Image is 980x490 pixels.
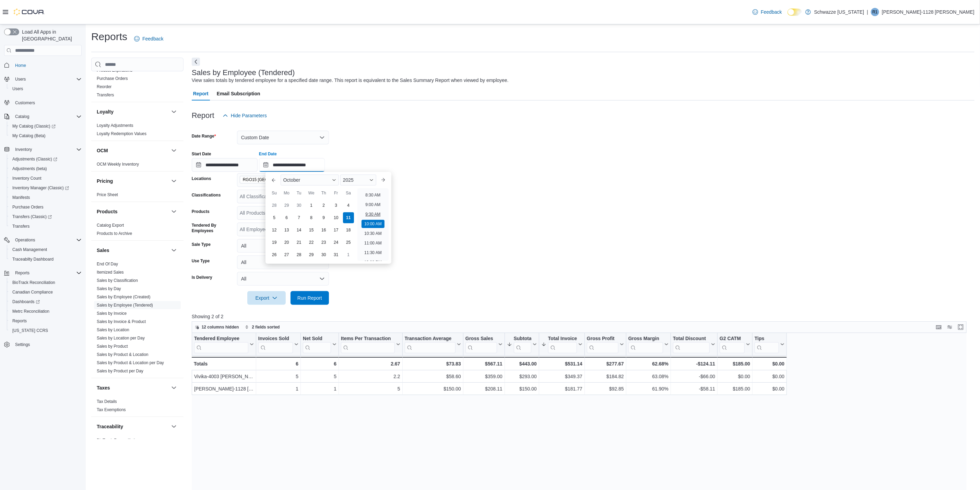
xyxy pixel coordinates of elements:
[259,151,277,157] label: End Date
[7,245,84,254] button: Cash Management
[170,422,178,431] button: Traceability
[341,336,395,353] div: Items Per Transaction
[331,249,342,260] div: day-31
[10,298,82,306] span: Dashboards
[357,188,389,261] ul: Time
[10,213,82,221] span: Transfers (Classic)
[97,327,129,332] a: Sales by Location
[12,224,29,229] span: Transfers
[258,336,293,342] div: Invoices Sold
[12,195,30,200] span: Manifests
[7,131,84,141] button: My Catalog (Beta)
[97,92,114,98] span: Transfers
[258,336,298,353] button: Invoices Sold
[281,225,292,236] div: day-13
[258,336,293,353] div: Invoices Sold
[7,307,84,316] button: Metrc Reconciliation
[331,212,342,223] div: day-10
[882,8,975,16] p: [PERSON_NAME]-1128 [PERSON_NAME]
[10,155,60,163] a: Adjustments (Classic)
[587,336,624,353] button: Gross Profit
[362,220,385,228] li: 10:00 AM
[465,336,503,353] button: Gross Sales
[10,165,82,173] span: Adjustments (beta)
[587,336,618,342] div: Gross Profit
[97,247,168,254] button: Sales
[97,303,153,308] a: Sales by Employee (Tendered)
[97,231,132,236] a: Products to Archive
[1,145,84,154] button: Inventory
[242,323,282,331] button: 2 fields sorted
[97,84,111,89] span: Reorder
[15,114,29,119] span: Catalog
[4,57,82,367] nav: Complex example
[269,249,280,260] div: day-26
[192,275,212,280] label: Is Delivery
[548,336,577,342] div: Total Invoiced
[303,336,331,342] div: Net Sold
[331,225,342,236] div: day-17
[628,336,663,353] div: Gross Margin
[318,200,329,211] div: day-2
[231,112,267,119] span: Hide Parameters
[12,204,44,210] span: Purchase Orders
[97,311,127,316] a: Sales by Invoice
[194,336,248,342] div: Tendered Employee
[97,407,126,412] a: Tax Exemptions
[97,131,146,136] span: Loyalty Redemption Values
[362,239,385,247] li: 11:00 AM
[12,112,32,121] button: Catalog
[548,336,577,353] div: Total Invoiced
[957,323,965,331] button: Enter fullscreen
[872,8,877,16] span: R1
[97,286,121,291] a: Sales by Day
[97,384,168,391] button: Taxes
[170,146,178,155] button: OCM
[97,360,164,365] a: Sales by Product & Location per Day
[306,237,317,248] div: day-22
[12,123,56,129] span: My Catalog (Classic)
[247,291,286,305] button: Export
[465,336,497,342] div: Gross Sales
[7,164,84,174] button: Adjustments (beta)
[12,133,46,139] span: My Catalog (Beta)
[10,246,50,254] a: Cash Management
[306,212,317,223] div: day-8
[12,75,28,83] button: Users
[362,229,385,238] li: 10:30 AM
[131,32,166,46] a: Feedback
[10,222,32,230] a: Transfers
[12,166,47,171] span: Adjustments (beta)
[281,200,292,211] div: day-29
[10,317,82,325] span: Reports
[871,8,879,16] div: Rebekah-1128 Castillo
[12,340,82,349] span: Settings
[362,249,385,257] li: 11:30 AM
[97,278,138,283] a: Sales by Classification
[10,155,82,163] span: Adjustments (Classic)
[193,87,209,100] span: Report
[10,174,82,182] span: Inventory Count
[97,123,133,128] span: Loyalty Adjustments
[10,278,58,287] a: BioTrack Reconciliation
[14,9,45,15] img: Cova
[404,336,455,353] div: Transaction Average
[7,202,84,212] button: Purchase Orders
[12,112,82,121] span: Catalog
[10,203,82,211] span: Purchase Orders
[97,344,128,349] a: Sales by Product
[294,225,305,236] div: day-14
[12,145,82,154] span: Inventory
[269,212,280,223] div: day-5
[294,200,305,211] div: day-30
[97,319,146,324] a: Sales by Invoice & Product
[97,123,133,128] a: Loyalty Adjustments
[755,336,779,353] div: Tips
[10,193,82,202] span: Manifests
[755,336,784,353] button: Tips
[12,99,38,107] a: Customers
[237,131,329,144] button: Custom Date
[170,207,178,216] button: Products
[170,246,178,254] button: Sales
